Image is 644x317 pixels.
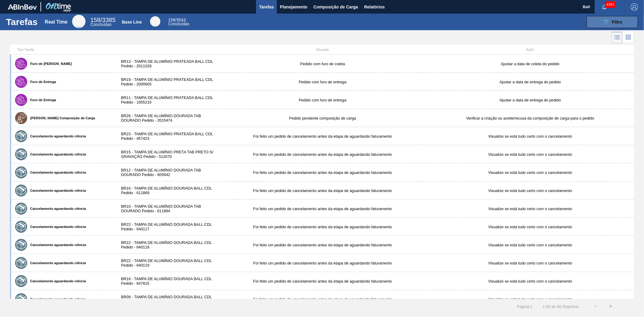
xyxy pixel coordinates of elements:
h1: Tarefas [6,18,38,25]
div: Pedido com furo de coleta [219,62,427,66]
div: Foi feito um pedido de cancelamento antes da etapa de aguardando faturamento [219,134,427,139]
label: Cancelamento aguardando ciência [27,225,86,229]
div: Foi feito um pedido de cancelamento antes da etapa de aguardando faturamento [219,243,427,247]
div: Visualize se está tudo certo com o cancelamento [426,188,634,193]
label: Cancelamento aguardando ciência [27,189,86,192]
div: Foi feito um pedido de cancelamento antes da etapa de aguardando faturamento [219,170,427,175]
div: Foi feito um pedido de cancelamento antes da etapa de aguardando faturamento [219,297,427,302]
div: Ação [426,48,634,51]
div: Ajustar a data de entrega do pedido [426,80,634,84]
div: Visão em Lista [611,32,623,43]
div: Foi feito um pedido de cancelamento antes da etapa de aguardando faturamento [219,207,427,211]
div: Pedido com furo de entrega [219,80,427,84]
div: Real Time [90,18,115,27]
div: Situação [219,48,427,51]
span: 4341 [605,1,616,8]
button: Notificações [595,3,614,11]
div: Visualize se está tudo certo com o cancelamento [426,243,634,247]
div: Foi feito um pedido de cancelamento antes da etapa de aguardando faturamento [219,152,427,157]
label: Cancelamento aguardando ciência [27,243,86,247]
button: Filtro [587,16,638,28]
div: Base Line [122,20,142,24]
div: BR22 - TAMPA DE ALUMÍNIO DOURADA BALL CDL Pedido - 640117 [115,222,219,231]
div: Ajustar a data de coleta do pedido [426,62,634,66]
div: BR22 - TAMPA DE ALUMÍNIO DOURADA BALL CDL Pedido - 640118 [115,240,219,249]
span: Concluídas [90,22,111,27]
div: Foi feito um pedido de cancelamento antes da etapa de aguardando faturamento [219,261,427,265]
span: Relatórios [364,3,385,11]
div: Visualize se está tudo certo com o cancelamento [426,152,634,157]
span: Planejamento [280,3,307,11]
div: BR15 - TAMPA DE ALUMÍNIO PRETA TAB PRETO S/ GRAVAÇÃO Pedido - 512070 [115,150,219,159]
label: Cancelamento aguardando ciência [27,261,86,265]
div: Base Line [150,16,160,27]
button: > [603,299,618,314]
div: Visualize se está tudo certo com o cancelamento [426,207,634,211]
div: Pedido com furo de entrega [219,98,427,102]
span: 158 [168,18,175,22]
label: Cancelamento aguardando ciência [27,134,86,138]
div: Tipo Tarefa [11,48,115,51]
div: Real Time [72,15,85,28]
label: Furo de Entrega [27,80,56,84]
div: Real Time [45,19,67,25]
div: BR26 - TAMPA DE ALUMÍNIO DOURADA TAB DOURADO Pedido - 2015474 [115,114,219,123]
div: Pedido pendente composição de carga [219,116,427,120]
img: Logout [631,3,638,11]
span: Filtro [612,20,623,24]
div: BR13 - TAMPA DE ALUMÍNIO PRATEADA BALL CDL Pedido - 2011028 [115,59,219,68]
div: Visualize se está tudo certo com o cancelamento [426,134,634,139]
span: / 3385 [90,17,115,23]
div: Foi feito um pedido de cancelamento antes da etapa de aguardando faturamento [219,225,427,229]
label: Cancelamento aguardando ciência [27,171,86,174]
label: Furo de Entrega [27,98,56,102]
span: 1 - 50 de 98 Registros [541,304,579,309]
div: BR12 - TAMPA DE ALUMÍNIO DOURADA TAB DOURADO Pedido - 605942 [115,168,219,177]
div: Ajustar a data de entrega do pedido [426,98,634,102]
img: TNhmsLtSVTkK8tSr43FrP2fwEKptu5GPRR3wAAAABJRU5ErkJggg== [8,4,37,10]
div: BR10 - TAMPA DE ALUMÍNIO DOURADA TAB DOURADO Pedido - 611884 [115,204,219,213]
div: BR16 - TAMPA DE ALUMÍNIO DOURADA BALL CDL Pedido - 611869 [115,186,219,195]
label: Cancelamento aguardando ciência [27,207,86,210]
label: [PERSON_NAME] Composição de Carga [27,116,95,120]
span: / 3543 [168,18,186,22]
label: Furo de [PERSON_NAME] [27,62,72,66]
div: BR19 - TAMPA DE ALUMÍNIO PRATEADA BALL CDL Pedido - 2000605 [115,77,219,86]
span: Concluídas [168,21,189,26]
div: BR23 - TAMPA DE ALUMÍNIO PRATEADA BALL CDL Pedido - 457423 [115,132,219,141]
span: 158 [90,17,100,23]
span: Tarefas [259,3,274,11]
div: Foi feito um pedido de cancelamento antes da etapa de aguardando faturamento [219,188,427,193]
div: Foi feito um pedido de cancelamento antes da etapa de aguardando faturamento [219,279,427,283]
div: Visualize se está tudo certo com o cancelamento [426,261,634,265]
span: Composição de Carga [313,3,358,11]
div: BR16 - TAMPA DE ALUMÍNIO DOURADA BALL CDL Pedido - 647815 [115,277,219,286]
button: < [588,299,603,314]
div: BR11 - TAMPA DE ALUMÍNIO PRATEADA BALL CDL Pedido - 1955216 [115,95,219,104]
span: Página : 1 [517,304,532,309]
div: BR22 - TAMPA DE ALUMÍNIO DOURADA BALL CDL Pedido - 640119 [115,258,219,267]
div: Base Line [168,18,189,26]
label: Cancelamento aguardando ciência [27,279,86,283]
div: Visualize se está tudo certo com o cancelamento [426,297,634,302]
div: Visualize se está tudo certo com o cancelamento [426,170,634,175]
div: Verificar a criação ou aceite/recusa da composição de carga para o pedido [426,116,634,120]
label: Cancelamento aguardando ciência [27,152,86,156]
div: Visualize se está tudo certo com o cancelamento [426,225,634,229]
label: Cancelamento aguardando ciência [27,297,86,301]
div: Visão em Cards [623,32,634,43]
div: BR09 - TAMPA DE ALUMÍNIO DOURADA BALL CDL Pedido - 647821 [115,295,219,304]
div: Visualize se está tudo certo com o cancelamento [426,279,634,283]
